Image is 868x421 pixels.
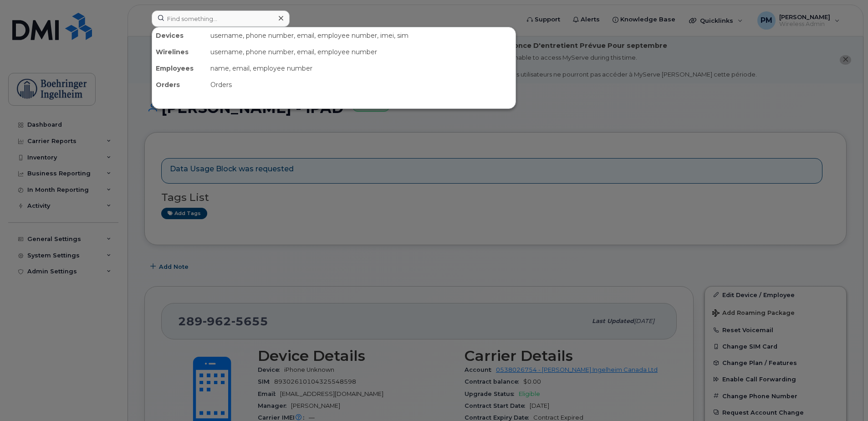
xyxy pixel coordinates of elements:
div: Orders [207,77,516,93]
div: username, phone number, email, employee number [207,44,516,60]
div: username, phone number, email, employee number, imei, sim [207,27,516,44]
div: Devices [152,27,207,44]
div: Employees [152,60,207,77]
div: Orders [152,77,207,93]
div: Wirelines [152,44,207,60]
div: name, email, employee number [207,60,516,77]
